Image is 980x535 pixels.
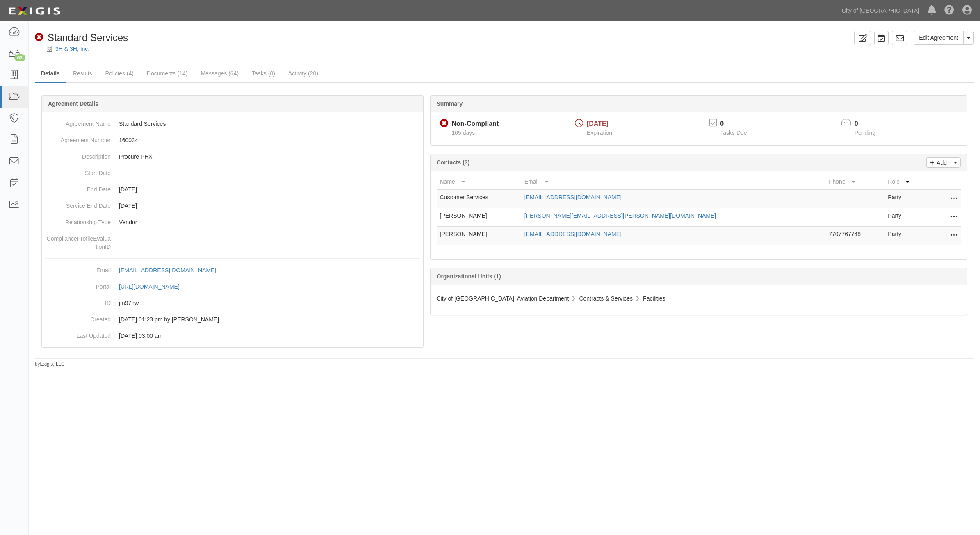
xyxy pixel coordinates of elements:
[838,2,923,19] a: City of [GEOGRAPHIC_DATA]
[40,361,65,367] a: Exigis, LLC
[45,262,111,274] dt: Email
[643,295,665,302] span: Facilities
[45,311,420,328] dd: [DATE] 01:23 pm by [PERSON_NAME]
[884,227,928,245] td: Party
[579,295,633,302] span: Contracts & Services
[45,132,111,144] dt: Agreement Number
[587,130,612,136] span: Expiration
[119,153,420,161] p: Procure PHX
[45,116,420,132] dd: Standard Services
[437,227,521,245] td: [PERSON_NAME]
[194,65,245,82] a: Messages (64)
[437,159,470,166] b: Contacts (3)
[119,267,225,273] a: [EMAIL_ADDRESS][DOMAIN_NAME]
[944,6,954,16] i: Help Center - Complianz
[45,181,111,194] dt: End Date
[99,65,140,82] a: Policies (4)
[48,100,98,107] b: Agreement Details
[934,158,947,167] p: Add
[45,295,420,311] dd: jm97nw
[521,174,826,189] th: Email
[119,266,216,274] div: [EMAIL_ADDRESS][DOMAIN_NAME]
[45,230,111,251] dt: ComplianceProfileEvaluationID
[437,208,521,227] td: [PERSON_NAME]
[720,119,757,129] p: 0
[437,100,463,107] b: Summary
[884,174,928,189] th: Role
[45,132,420,148] dd: 160034
[48,32,128,43] span: Standard Services
[855,130,875,136] span: Pending
[246,65,281,82] a: Tasks (0)
[884,189,928,208] td: Party
[45,328,111,340] dt: Last Updated
[452,119,499,129] div: Non-Compliant
[45,198,111,210] dt: Service End Date
[855,119,886,129] p: 0
[440,119,449,128] i: Non-Compliant
[119,283,189,290] a: [URL][DOMAIN_NAME]
[524,194,622,200] a: [EMAIL_ADDRESS][DOMAIN_NAME]
[35,65,66,83] a: Details
[45,198,420,214] dd: [DATE]
[35,31,128,45] div: Standard Services
[45,214,420,230] dd: Vendor
[524,212,716,219] a: [PERSON_NAME][EMAIL_ADDRESS][PERSON_NAME][DOMAIN_NAME]
[45,165,111,177] dt: Start Date
[141,65,194,82] a: Documents (14)
[825,174,884,189] th: Phone
[45,181,420,198] dd: [DATE]
[884,208,928,227] td: Party
[45,295,111,307] dt: ID
[825,227,884,245] td: 7707767748
[720,130,747,136] span: Tasks Due
[6,4,63,18] img: logo-5460c22ac91f19d4615b14bd174203de0afe785f0fc80cf4dbbc73dc1793850b.png
[35,361,65,368] small: by
[67,65,98,82] a: Results
[587,120,609,127] span: [DATE]
[45,148,111,161] dt: Description
[45,278,111,291] dt: Portal
[14,54,25,61] div: 63
[437,295,569,302] span: City of [GEOGRAPHIC_DATA], Aviation Department
[914,31,964,45] a: Edit Agreement
[45,116,111,128] dt: Agreement Name
[524,231,622,237] a: [EMAIL_ADDRESS][DOMAIN_NAME]
[55,46,89,52] a: 3H & 3H, Inc.
[45,214,111,226] dt: Relationship Type
[35,33,43,42] i: Non-Compliant
[45,311,111,323] dt: Created
[282,65,324,82] a: Activity (20)
[437,189,521,208] td: Customer Services
[926,157,950,168] a: Add
[437,273,501,280] b: Organizational Units (1)
[45,328,420,344] dd: [DATE] 03:00 am
[437,174,521,189] th: Name
[452,130,475,136] span: Since 05/28/2025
